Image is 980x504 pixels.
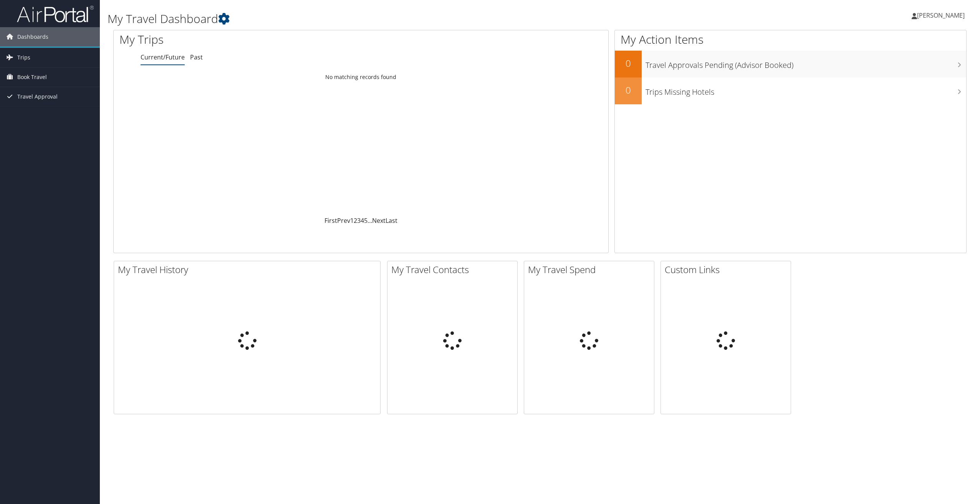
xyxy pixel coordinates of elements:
[357,216,361,225] a: 3
[615,77,966,104] a: 0Trips Missing Hotels
[646,56,966,71] h3: Travel Approvals Pending (Advisor Booked)
[17,5,94,23] img: airportal-logo.png
[118,263,380,276] h2: My Travel History
[615,84,642,97] h2: 0
[615,57,642,70] h2: 0
[350,216,354,225] a: 1
[17,27,48,46] span: Dashboards
[912,4,972,27] a: [PERSON_NAME]
[114,70,608,84] td: No matching records found
[17,68,47,87] span: Book Travel
[646,83,966,97] h3: Trips Missing Hotels
[367,216,372,225] span: …
[364,216,367,225] a: 5
[361,216,364,225] a: 4
[372,216,386,225] a: Next
[391,263,517,276] h2: My Travel Contacts
[337,216,350,225] a: Prev
[917,11,965,20] span: [PERSON_NAME]
[615,51,966,77] a: 0Travel Approvals Pending (Advisor Booked)
[17,87,58,106] span: Travel Approval
[665,263,791,276] h2: Custom Links
[324,216,337,225] a: First
[190,53,203,61] a: Past
[354,216,357,225] a: 2
[528,263,654,276] h2: My Travel Spend
[108,11,684,27] h1: My Travel Dashboard
[386,216,397,225] a: Last
[141,53,185,61] a: Current/Future
[615,31,966,48] h1: My Action Items
[119,31,396,48] h1: My Trips
[17,48,30,67] span: Trips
